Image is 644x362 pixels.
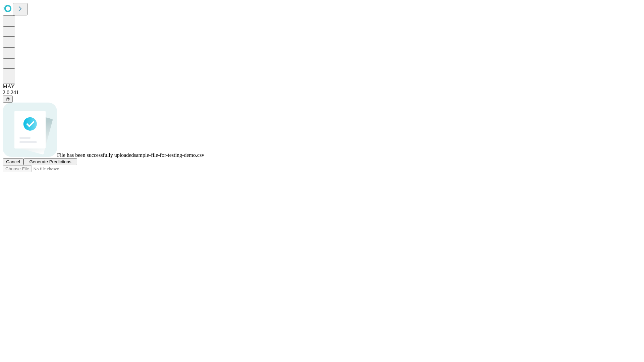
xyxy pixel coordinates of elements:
div: 2.0.241 [3,89,641,96]
div: MAY [3,83,641,89]
span: Cancel [6,159,20,164]
button: Generate Predictions [23,158,77,165]
button: Cancel [3,158,23,165]
span: sample-file-for-testing-demo.csv [134,152,204,158]
span: @ [5,97,10,102]
span: File has been successfully uploaded [57,152,134,158]
button: @ [3,96,13,103]
span: Generate Predictions [29,159,71,164]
